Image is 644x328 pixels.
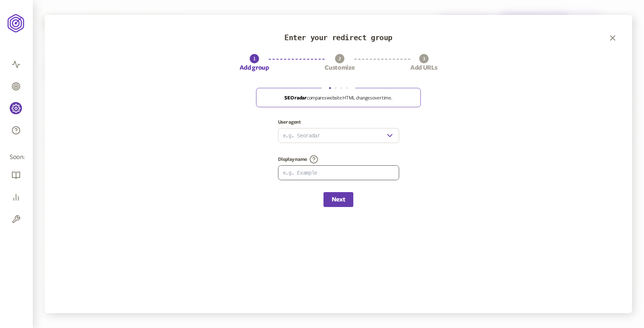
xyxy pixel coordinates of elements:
b: SEO radar [284,95,306,101]
span: Soon: [10,153,23,162]
input: user agent [278,128,385,143]
span: 2 [338,56,341,61]
label: User agent [278,119,399,125]
h1: Enter your redirect group [60,34,617,42]
span: 1 [253,56,256,61]
label: Display name [278,156,307,162]
span: 3 [423,56,425,61]
input: e.g. Example [278,166,399,180]
p: compares website HTML changes over time. [264,95,413,101]
button: Next [323,192,353,207]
